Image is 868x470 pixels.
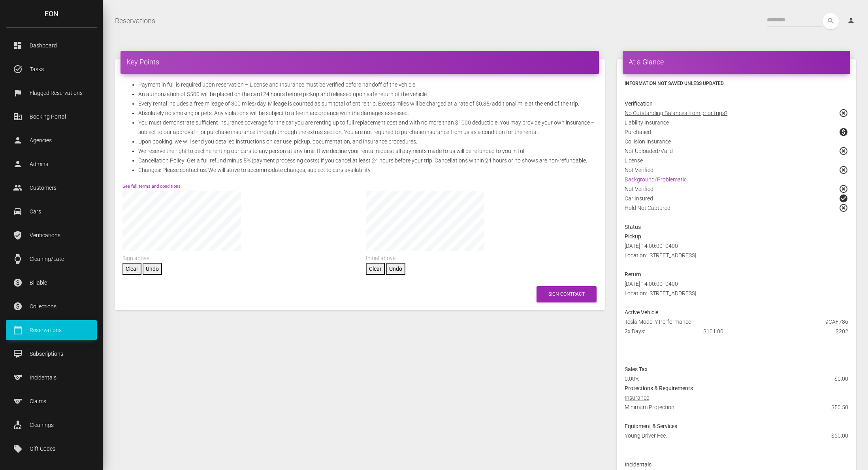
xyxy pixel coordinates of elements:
h4: Key Points [126,57,593,67]
button: Undo [143,263,162,275]
li: Every rental includes a free mileage of 300 miles/day. Mileage is counted as sum total of entire ... [138,99,597,108]
a: See full terms and conditions [122,184,181,189]
a: person Agencies [6,130,97,150]
strong: Pickup [625,233,641,240]
div: Tesla Model Y Performance [619,317,854,327]
span: highlight_off [839,203,848,213]
span: highlight_off [839,165,848,175]
h4: At a Glance [629,57,844,67]
span: paid [839,127,848,137]
p: Dashboard [12,40,91,51]
u: Insurance [625,394,649,401]
a: calendar_today Reservations [6,320,97,340]
li: Absolutely no smoking or pets. Any violations will be subject to a fee in accordance with the dam... [138,108,597,118]
a: dashboard Dashboard [6,36,97,55]
a: local_offer Gift Codes [6,439,97,459]
a: sports Claims [6,391,97,411]
div: Initial above [366,253,597,263]
span: [DATE] 14:00:00 -0400 Location: [STREET_ADDRESS] [625,243,696,259]
a: cleaning_services Cleanings [6,415,97,435]
span: 9CAF786 [825,317,848,327]
u: No Outstanding Balances from prior trips? [625,110,727,116]
span: highlight_off [839,108,848,118]
div: Young Driver Fee: [619,431,854,459]
div: Purchased [619,127,854,137]
a: task_alt Tasks [6,59,97,79]
a: watch Cleaning/Late [6,249,97,269]
a: verified_user Verifications [6,225,97,245]
span: highlight_off [839,184,848,194]
div: Not Uploaded/Valid [619,146,854,156]
strong: Equipment & Services [625,423,677,429]
div: Sign above [122,253,354,263]
li: Changes: Please contact us. We will strive to accommodate changes, subject to cars availability. [138,165,597,175]
p: Cleaning/Late [12,253,91,265]
p: Billable [12,277,91,289]
span: check_circle [839,194,848,203]
a: sports Incidentals [6,368,97,387]
a: drive_eta Cars [6,202,97,221]
strong: Protections & Requirements [625,385,693,391]
div: Hold Not Captured [619,203,854,222]
div: Not Verified [619,165,854,175]
div: Not Verified [619,184,854,194]
li: Cancellation Policy: Get a full refund minus 5% (payment processing costs) if you cancel at least... [138,156,597,165]
a: paid Billable [6,273,97,293]
span: $0.00 [834,374,848,383]
p: Collections [12,300,91,312]
button: Sign Contract [537,286,597,302]
li: Upon booking, we will send you detailed instructions on car use, pickup, documentation, and insur... [138,137,597,146]
a: person [841,13,862,29]
strong: Status [625,224,641,230]
span: $50.50 [831,402,848,412]
u: License [625,157,643,164]
p: Subscriptions [12,348,91,360]
strong: Verification [625,100,653,107]
p: Reservations [12,324,91,336]
p: Cleanings [12,419,91,431]
u: Collision Insurance [625,138,671,145]
strong: Active Vehicle [625,309,658,315]
button: Undo [386,263,405,275]
a: Background/Problematic [625,176,687,183]
li: Payment in full is required upon reservation – License and Insurance must be verified before hand... [138,80,597,89]
u: Liability Insurance [625,119,669,126]
div: $101.00 [697,327,776,336]
li: An authorization of $500 will be placed on the card 24 hours before pickup and released upon safe... [138,89,597,99]
div: 2x Days: [619,327,697,336]
a: person Admins [6,154,97,174]
p: Verifications [12,229,91,241]
li: You must demonstrate sufficient insurance coverage for the car you are renting up to full replace... [138,118,597,137]
p: Claims [12,395,91,407]
p: Customers [12,182,91,194]
p: Tasks [12,63,91,75]
button: Clear [366,263,385,275]
span: $202 [836,327,848,336]
p: Agencies [12,134,91,146]
a: people Customers [6,178,97,198]
p: Incidentals [12,372,91,383]
span: [DATE] 14:00:00 -0400 Location: [STREET_ADDRESS] [625,281,696,296]
div: Minimum Protection [619,402,854,421]
a: corporate_fare Booking Portal [6,107,97,126]
span: $60.00 [831,431,848,440]
a: card_membership Subscriptions [6,344,97,364]
p: Admins [12,158,91,170]
h6: Information not saved unless updated [625,80,848,87]
strong: Incidentals [625,461,651,468]
p: Cars [12,206,91,217]
a: Reservations [115,11,155,31]
a: flag Flagged Reservations [6,83,97,103]
a: paid Collections [6,296,97,316]
p: Booking Portal [12,111,91,123]
li: We reserve the right to decline renting our cars to any person at any time. If we decline your re... [138,146,597,156]
button: search [823,13,839,29]
p: Flagged Reservations [12,87,91,99]
div: Car Insured [619,194,854,203]
button: Clear [122,263,141,275]
div: 0.00% [619,374,776,383]
strong: Sales Tax [625,366,648,372]
i: person [847,17,855,25]
strong: Return [625,271,641,277]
